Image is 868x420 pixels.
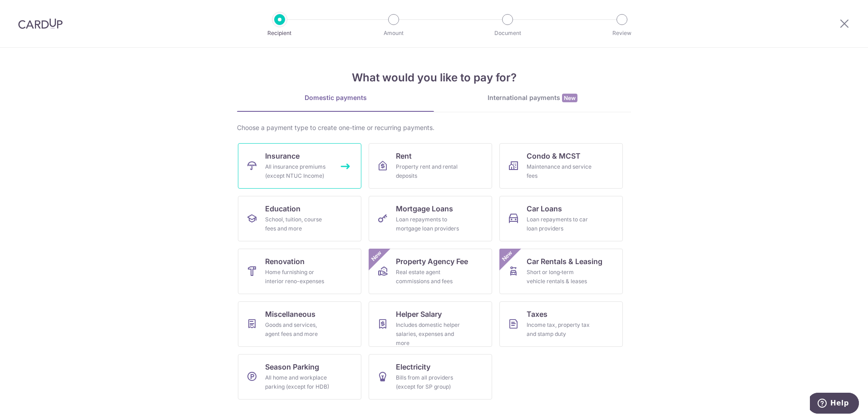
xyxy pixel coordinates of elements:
[238,196,361,241] a: EducationSchool, tuition, course fees and more
[396,203,453,214] span: Mortgage Loans
[265,373,330,391] div: All home and workplace parking (except for HDB)
[265,256,305,267] span: Renovation
[396,150,412,161] span: Rent
[265,320,330,339] div: Goods and services, agent fees and more
[499,143,623,189] a: Condo & MCSTMaintenance and service fees
[527,203,562,214] span: Car Loans
[265,150,300,161] span: Insurance
[238,354,361,400] a: Season ParkingAll home and workplace parking (except for HDB)
[265,268,330,286] div: Home furnishing or interior reno-expenses
[527,150,581,161] span: Condo & MCST
[527,268,592,286] div: Short or long‑term vehicle rentals & leases
[396,373,461,391] div: Bills from all providers (except for SP group)
[396,162,461,180] div: Property rent and rental deposits
[527,162,592,180] div: Maintenance and service fees
[265,309,316,320] span: Miscellaneous
[237,70,631,86] h4: What would you like to pay for?
[396,256,468,267] span: Property Agency Fee
[265,215,330,233] div: School, tuition, course fees and more
[369,249,384,264] span: New
[499,301,623,347] a: TaxesIncome tax, property tax and stamp duty
[434,93,631,103] div: International payments
[527,256,602,267] span: Car Rentals & Leasing
[238,249,361,294] a: RenovationHome furnishing or interior reno-expenses
[499,196,623,241] a: Car LoansLoan repayments to car loan providers
[396,320,461,348] div: Includes domestic helper salaries, expenses and more
[238,143,361,189] a: InsuranceAll insurance premiums (except NTUC Income)
[500,249,515,264] span: New
[369,354,492,400] a: ElectricityBills from all providers (except for SP group)
[588,29,656,38] p: Review
[360,29,427,38] p: Amount
[246,29,313,38] p: Recipient
[499,249,623,294] a: Car Rentals & LeasingShort or long‑term vehicle rentals & leasesNew
[396,215,461,233] div: Loan repayments to mortgage loan providers
[369,196,492,241] a: Mortgage LoansLoan repayments to mortgage loan providers
[237,93,434,102] div: Domestic payments
[474,29,541,38] p: Document
[562,94,577,102] span: New
[265,162,330,180] div: All insurance premiums (except NTUC Income)
[18,18,63,29] img: CardUp
[238,301,361,347] a: MiscellaneousGoods and services, agent fees and more
[527,320,592,339] div: Income tax, property tax and stamp duty
[810,393,859,415] iframe: Opens a widget where you can find more information
[265,361,319,372] span: Season Parking
[20,6,39,15] span: Help
[369,301,492,347] a: Helper SalaryIncludes domestic helper salaries, expenses and more
[396,309,442,320] span: Helper Salary
[527,215,592,233] div: Loan repayments to car loan providers
[396,268,461,286] div: Real estate agent commissions and fees
[369,143,492,189] a: RentProperty rent and rental deposits
[527,309,547,320] span: Taxes
[265,203,301,214] span: Education
[396,361,430,372] span: Electricity
[237,123,631,132] div: Choose a payment type to create one-time or recurring payments.
[369,249,492,294] a: Property Agency FeeReal estate agent commissions and feesNew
